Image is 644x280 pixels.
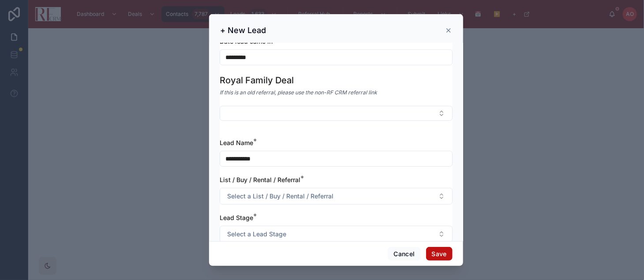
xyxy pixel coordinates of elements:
button: Select Button [220,226,453,243]
button: Cancel [388,247,420,261]
em: If this is an old referral, please use the non-RF CRM referral link [220,89,377,96]
span: Lead Name [220,139,253,146]
h3: + New Lead [220,25,266,36]
button: Save [426,247,453,261]
span: Lead Stage [220,214,253,221]
span: List / Buy / Rental / Referral [220,176,300,183]
button: Select Button [220,188,453,205]
span: Select a Lead Stage [227,230,286,239]
h1: Royal Family Deal [220,74,294,86]
span: Select a List / Buy / Rental / Referral [227,192,333,201]
button: Select Button [220,106,453,121]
